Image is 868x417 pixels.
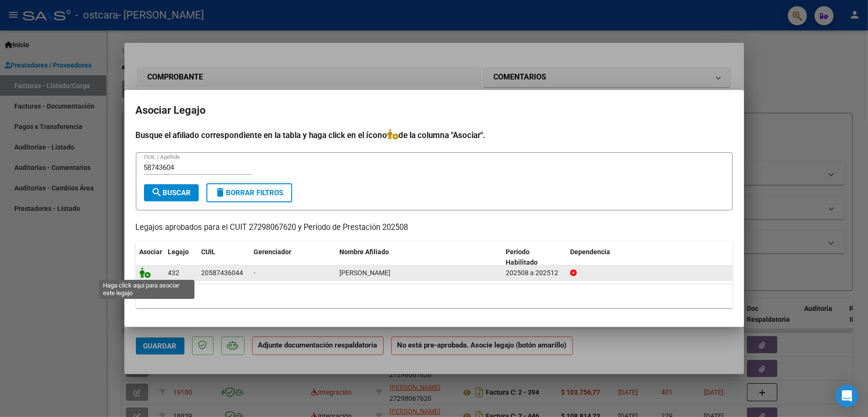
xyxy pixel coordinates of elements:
[136,129,733,141] h4: Busque el afiliado correspondiente en la tabla y haga click en el ícono de la columna "Asociar".
[198,242,250,273] datatable-header-cell: CUIL
[506,268,562,278] div: 202508 a 202512
[168,269,180,277] span: 432
[566,242,733,273] datatable-header-cell: Dependencia
[164,242,198,273] datatable-header-cell: Legajo
[140,248,163,256] span: Asociar
[336,242,502,273] datatable-header-cell: Nombre Afiliado
[254,269,256,277] span: -
[136,222,733,234] p: Legajos aprobados para el CUIT 27298067620 y Período de Prestación 202508
[502,242,566,273] datatable-header-cell: Periodo Habilitado
[215,189,284,197] span: Borrar Filtros
[136,284,733,308] div: 1 registros
[136,101,733,119] h2: Asociar Legajo
[254,248,292,256] span: Gerenciador
[168,248,189,256] span: Legajo
[250,242,336,273] datatable-header-cell: Gerenciador
[152,187,163,198] mat-icon: search
[206,183,292,202] button: Borrar Filtros
[340,248,389,256] span: Nombre Afiliado
[152,189,191,197] span: Buscar
[215,187,226,198] mat-icon: delete
[570,248,610,256] span: Dependencia
[506,248,538,267] span: Periodo Habilitado
[136,242,164,273] datatable-header-cell: Asociar
[836,385,858,407] div: Open Intercom Messenger
[144,184,199,201] button: Buscar
[340,269,391,277] span: MATTEI CONTRERAS IGNACIO
[202,268,244,278] div: 20587436044
[202,248,216,256] span: CUIL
